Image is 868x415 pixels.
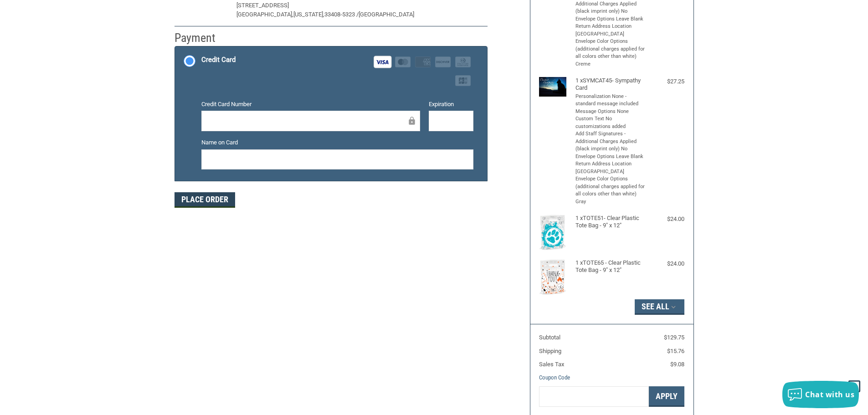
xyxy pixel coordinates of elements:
[575,215,646,230] h4: 1 x TOTE51- Clear Plastic Tote Bag - 9" x 12"
[648,215,684,224] div: $24.00
[429,100,473,109] label: Expiration
[575,15,646,23] li: Envelope Options Leave Blank
[649,386,684,407] button: Apply
[324,11,359,18] span: 33408-5323 /
[539,361,564,368] span: Sales Tax
[175,192,235,208] button: Place Order
[670,361,684,368] span: $9.08
[575,160,646,175] li: Return Address Location [GEOGRAPHIC_DATA]
[667,348,684,354] span: $15.76
[648,259,684,268] div: $24.00
[359,11,414,18] span: [GEOGRAPHIC_DATA]
[539,334,560,341] span: Subtotal
[664,334,684,341] span: $129.75
[201,138,473,147] label: Name on Card
[648,77,684,86] div: $27.25
[175,31,228,46] h2: Payment
[236,2,289,9] span: [STREET_ADDRESS]
[575,93,646,108] li: Personalization None - standard message included
[805,389,854,400] span: Chat with us
[201,100,420,109] label: Credit Card Number
[575,259,646,274] h4: 1 x TOTE65 - Clear Plastic Tote Bag - 9" x 12"
[575,130,646,153] li: Add Staff Signatures - Additional Charges Applied (black imprint only) No
[293,11,324,18] span: [US_STATE],
[575,38,646,68] li: Envelope Color Options (additional charges applied for all colors other than white) Creme
[201,52,236,67] div: Credit Card
[575,175,646,205] li: Envelope Color Options (additional charges applied for all colors other than white) Gray
[782,381,859,408] button: Chat with us
[575,77,646,92] h4: 1 x SYMCAT45- Sympathy Card
[539,348,561,354] span: Shipping
[236,11,293,18] span: [GEOGRAPHIC_DATA],
[575,153,646,161] li: Envelope Options Leave Blank
[575,23,646,38] li: Return Address Location [GEOGRAPHIC_DATA]
[635,299,684,315] button: See All
[575,115,646,130] li: Custom Text No customizations added
[539,386,649,407] input: Gift Certificate or Coupon Code
[539,374,570,381] a: Coupon Code
[575,108,646,116] li: Message Options None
